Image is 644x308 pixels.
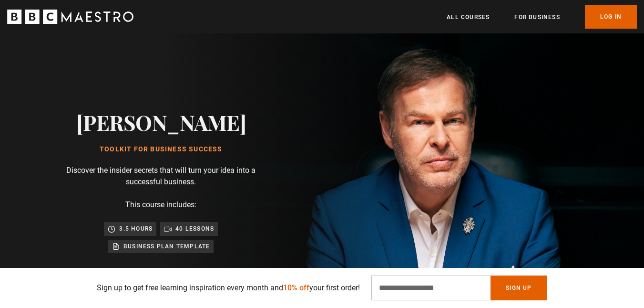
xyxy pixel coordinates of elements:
span: 10% off [283,283,309,292]
h1: Toolkit for Business Success [76,146,246,153]
p: This course includes: [125,199,196,211]
a: Log In [585,5,637,29]
button: Sign Up [491,276,547,300]
p: Business plan template [123,242,210,251]
p: Sign up to get free learning inspiration every month and your first order! [97,282,360,294]
a: All Courses [447,12,490,22]
p: Discover the insider secrets that will turn your idea into a successful business. [66,165,256,188]
svg: BBC Maestro [7,10,133,24]
a: For business [514,12,560,22]
nav: Primary [447,5,637,29]
p: 40 lessons [175,224,214,234]
h2: [PERSON_NAME] [76,110,246,134]
p: 3.5 hours [119,224,153,234]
